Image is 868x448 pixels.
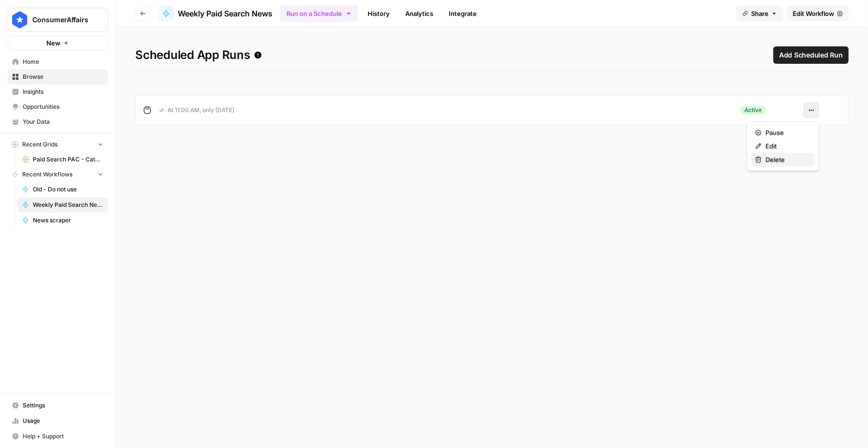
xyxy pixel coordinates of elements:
span: New [46,38,60,48]
span: Add Scheduled Run [779,50,843,60]
span: Weekly Paid Search News [33,201,103,209]
span: Scheduled App Runs [135,47,262,63]
span: News scraper [33,216,103,225]
span: Pause [766,128,807,137]
a: Insights [8,84,108,100]
a: Weekly Paid Search News [18,197,108,213]
span: Browse [23,72,103,81]
span: Old - Do not use [33,185,103,194]
span: Opportunities [23,102,103,111]
a: Integrate [443,6,483,21]
button: Run on a Schedule [280,5,358,22]
span: Usage [23,417,103,425]
span: Share [751,9,768,18]
a: Paid Search PAC - Categories [18,152,108,167]
span: ConsumerAffairs [32,15,91,25]
span: Recent Grids [22,140,57,149]
span: Recent Workflows [22,170,72,179]
div: Active [741,106,766,115]
span: Edit Workflow [793,9,834,18]
button: Recent Workflows [8,167,108,182]
button: New [8,36,108,50]
button: Workspace: ConsumerAffairs [8,8,108,32]
span: Delete [766,155,807,164]
a: Your Data [8,114,108,130]
a: Weekly Paid Search News [158,6,272,21]
span: Edit [766,141,807,151]
span: Help + Support [23,432,103,441]
span: Paid Search PAC - Categories [33,155,103,164]
button: Help + Support [8,429,108,444]
button: Recent Grids [8,137,108,152]
a: Old - Do not use [18,182,108,197]
button: Add Scheduled Run [773,46,849,64]
a: Analytics [399,6,439,21]
button: Share [737,6,783,21]
a: Browse [8,69,108,85]
a: News scraper [18,213,108,228]
a: Opportunities [8,99,108,115]
a: History [362,6,396,21]
img: ConsumerAffairs Logo [11,11,28,29]
a: Settings [8,398,108,413]
span: Settings [23,401,103,410]
a: Edit Workflow [787,6,849,21]
span: Home [23,58,103,66]
span: Insights [23,87,103,96]
p: At 11:00 AM, only [DATE] [159,106,234,115]
span: Your Data [23,117,103,126]
a: Usage [8,413,108,429]
span: Weekly Paid Search News [178,8,272,19]
a: Home [8,54,108,70]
